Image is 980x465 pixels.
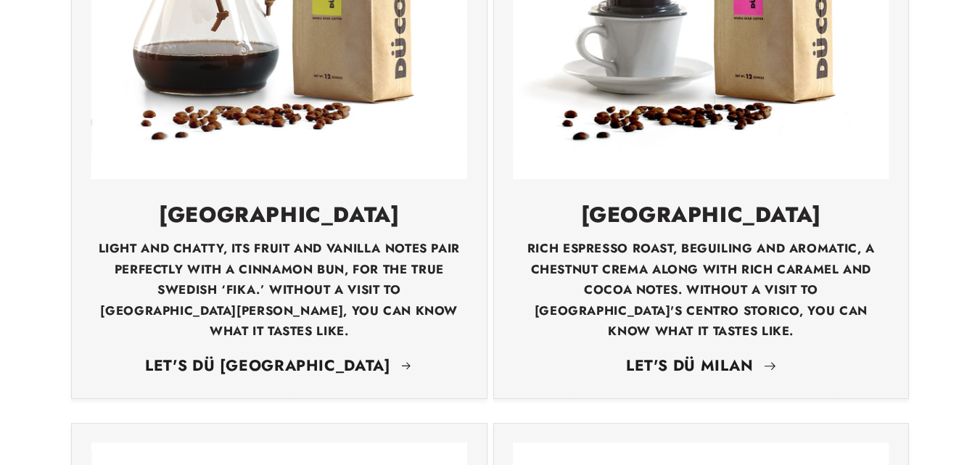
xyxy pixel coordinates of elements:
[513,199,889,231] h3: [GEOGRAPHIC_DATA]
[626,353,776,379] a: LET'S DÜ MILAN
[91,199,467,231] h3: [GEOGRAPHIC_DATA]
[513,238,889,342] p: RICH ESPRESSO ROAST, BEGUILING AND AROMATIC, A CHESTNUT CREMA ALONG WITH RICH CARAMEL AND COCOA N...
[91,238,467,342] p: LIGHT AND CHATTY, ITS FRUIT AND VANILLA NOTES PAIR PERFECTLY WITH A CINNAMON BUN, FOR THE TRUE SW...
[145,353,413,379] a: LET'S DÜ [GEOGRAPHIC_DATA]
